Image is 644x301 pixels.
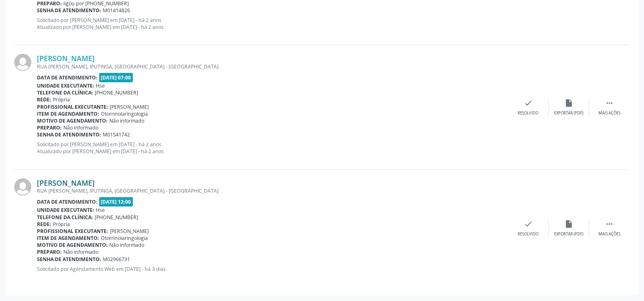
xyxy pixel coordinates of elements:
span: Hse [96,207,105,213]
b: Rede: [37,96,51,103]
span: Hse [96,82,105,89]
span: Não informado [63,124,98,131]
img: img [14,178,31,196]
span: Não informado [109,242,144,248]
span: Otorrinolaringologia [101,110,148,117]
b: Senha de atendimento: [37,131,101,138]
p: Solicitado por Agendamento Web em [DATE] - há 3 dias [37,266,508,272]
div: Exportar (PDF) [554,110,583,116]
b: Unidade executante: [37,82,94,89]
span: [PERSON_NAME] [110,103,149,110]
div: Resolvido [518,110,538,116]
span: [DATE] 07:00 [99,73,133,82]
div: Exportar (PDF) [554,231,583,237]
span: [DATE] 12:00 [99,197,133,207]
b: Profissional executante: [37,228,108,235]
a: [PERSON_NAME] [37,178,95,187]
div: Mais ações [598,231,620,237]
div: RUA [PERSON_NAME], IPUTINGA, [GEOGRAPHIC_DATA] - [GEOGRAPHIC_DATA] [37,63,508,70]
b: Telefone da clínica: [37,214,93,221]
i: check [524,99,533,108]
p: Solicitado por [PERSON_NAME] em [DATE] - há 2 anos Atualizado por [PERSON_NAME] em [DATE] - há 2 ... [37,17,508,31]
b: Telefone da clínica: [37,89,93,96]
span: Própria [53,96,70,103]
i: insert_drive_file [564,220,573,228]
a: [PERSON_NAME] [37,54,95,63]
p: Solicitado por [PERSON_NAME] em [DATE] - há 2 anos Atualizado por [PERSON_NAME] em [DATE] - há 2 ... [37,141,508,155]
img: img [14,54,31,71]
b: Preparo: [37,248,62,255]
span: M01414826 [103,7,130,14]
b: Profissional executante: [37,103,108,110]
i: check [524,220,533,228]
b: Motivo de agendamento: [37,242,108,248]
span: M01541742 [103,131,130,138]
span: M02966731 [103,256,130,263]
div: Resolvido [518,231,538,237]
i: insert_drive_file [564,99,573,108]
i:  [605,220,614,228]
b: Item de agendamento: [37,110,99,117]
b: Rede: [37,221,51,228]
b: Senha de atendimento: [37,7,101,14]
span: Própria [53,221,70,228]
b: Data de atendimento: [37,74,98,81]
span: Não informado [109,117,144,124]
b: Data de atendimento: [37,198,98,205]
b: Motivo de agendamento: [37,117,108,124]
b: Senha de atendimento: [37,256,101,263]
i:  [605,99,614,108]
span: [PHONE_NUMBER] [95,214,138,221]
span: Não informado [63,248,98,255]
span: [PERSON_NAME] [110,228,149,235]
b: Item de agendamento: [37,235,99,242]
div: Mais ações [598,110,620,116]
span: Otorrinolaringologia [101,235,148,242]
b: Unidade executante: [37,207,94,213]
b: Preparo: [37,124,62,131]
span: [PHONE_NUMBER] [95,89,138,96]
div: RUA [PERSON_NAME], IPUTINGA, [GEOGRAPHIC_DATA] - [GEOGRAPHIC_DATA] [37,187,508,194]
